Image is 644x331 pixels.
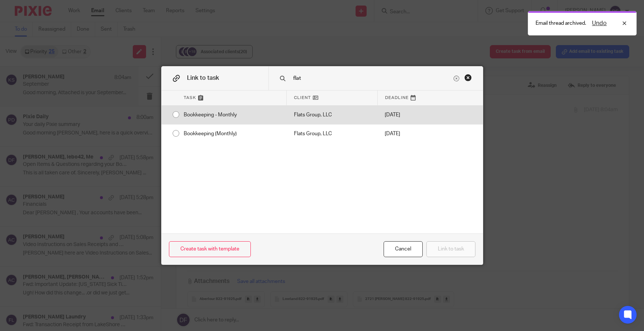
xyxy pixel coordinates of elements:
[464,74,472,81] div: Close this dialog window
[176,124,287,143] div: Bookkeeping (Monthly)
[536,20,586,27] p: Email thread archived.
[169,241,251,257] a: Create task with template
[287,106,378,124] div: Mark as done
[287,124,378,143] div: Mark as done
[184,95,196,101] span: Task
[384,241,423,257] div: Close this dialog window
[426,241,475,257] button: Link to task
[187,75,219,81] span: Link to task
[377,106,430,124] div: [DATE]
[377,124,430,143] div: [DATE]
[590,19,609,28] button: Undo
[292,74,452,82] input: Search task name or client...
[176,106,287,124] div: Bookkeeping - Monthly
[294,95,311,101] span: Client
[385,95,409,101] span: Deadline
[22,61,25,66] sup: th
